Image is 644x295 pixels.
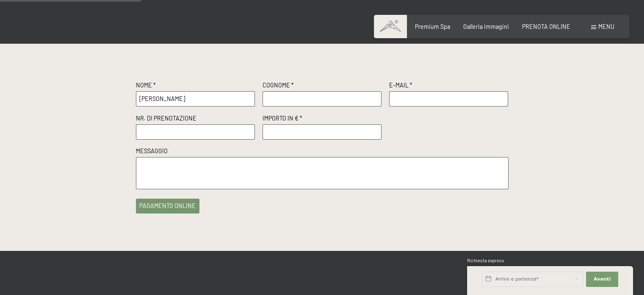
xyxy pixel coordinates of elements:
button: pagamento online [136,199,200,214]
label: Cognome * [263,81,382,91]
label: Nome * [136,81,255,91]
label: Messaggio [136,147,509,157]
span: Richiesta express [467,258,504,263]
span: Avanti [594,276,611,283]
label: E-Mail * [389,81,509,91]
a: PRENOTA ONLINE [522,23,570,30]
label: Importo in € * [263,114,382,124]
span: Menu [598,23,614,30]
a: Premium Spa [415,23,450,30]
a: Galleria immagini [463,23,509,30]
label: Nr. di prenotazione [136,114,255,124]
button: Avanti [586,272,618,287]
